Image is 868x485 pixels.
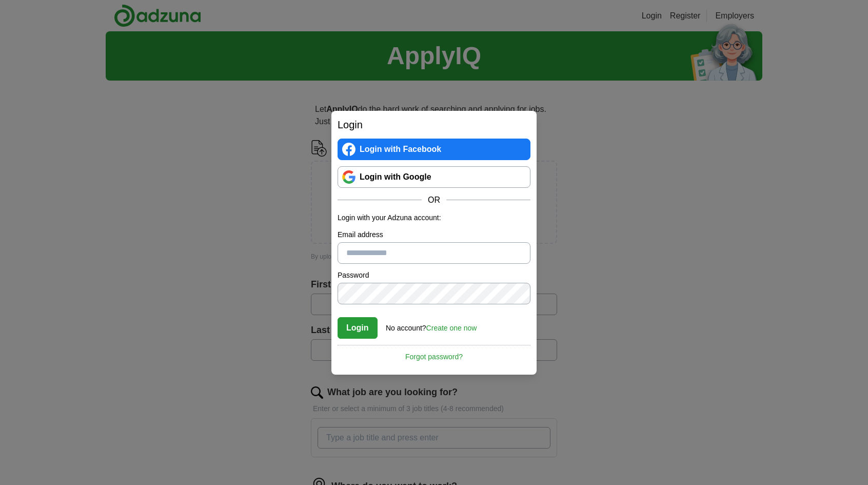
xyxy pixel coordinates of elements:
a: Forgot password? [338,345,530,362]
a: Login with Facebook [338,139,530,160]
a: Create one now [426,324,477,332]
label: Password [338,270,530,281]
a: Login with Google [338,166,530,188]
button: Login [338,317,378,339]
span: OR [422,194,446,206]
p: Login with your Adzuna account: [338,212,530,223]
div: No account? [386,317,477,334]
h2: Login [338,117,530,132]
label: Email address [338,229,530,240]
